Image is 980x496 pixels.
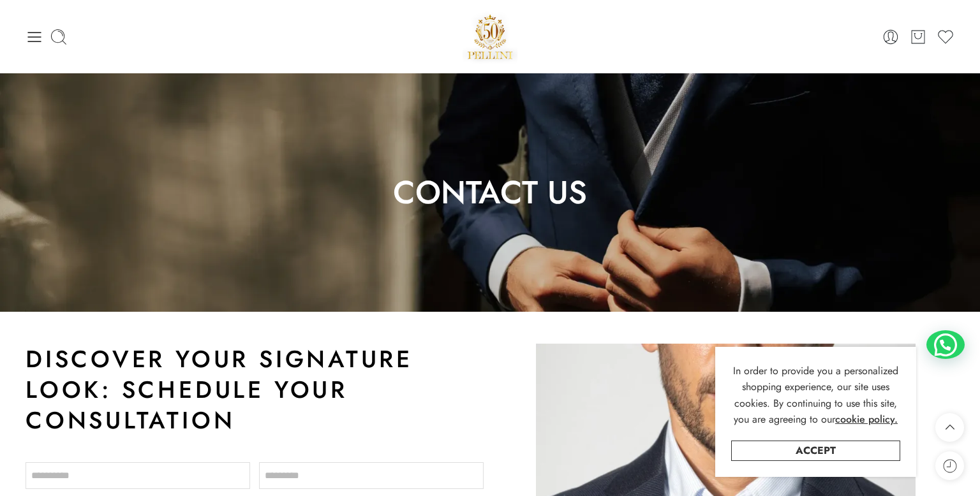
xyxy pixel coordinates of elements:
h2: Discover Your Signature Look: Schedule Your Consultation [26,344,484,435]
a: Cart [909,28,927,46]
img: Pellini [463,10,517,64]
span: In order to provide you a personalized shopping experience, our site uses cookies. By continuing ... [733,363,898,427]
a: Pellini - [463,10,517,64]
a: Accept [731,441,900,461]
a: cookie policy. [835,411,898,428]
a: Wishlist [937,28,954,46]
a: Login / Register [882,28,900,46]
